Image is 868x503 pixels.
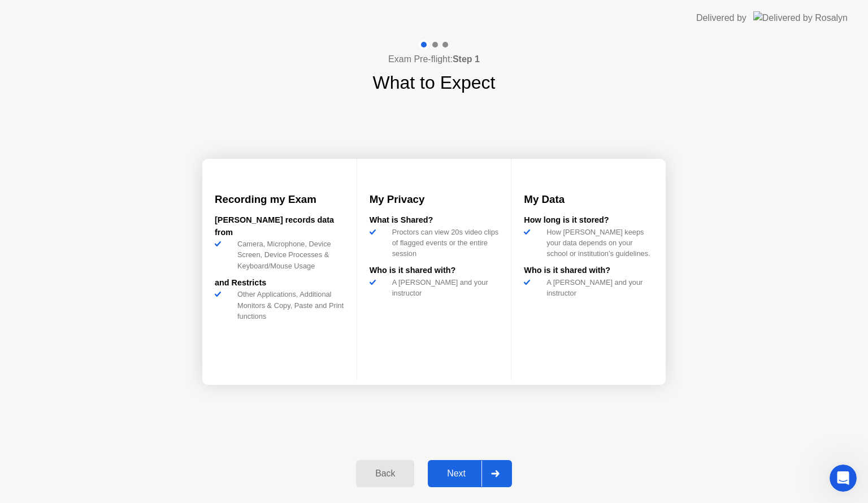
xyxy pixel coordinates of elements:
h1: What to Expect [373,69,496,96]
div: Delivered by [696,11,747,25]
button: Collapse window [340,5,361,26]
div: A [PERSON_NAME] and your instructor [542,277,653,298]
div: Next [431,469,481,479]
div: [PERSON_NAME] records data from [215,214,344,239]
button: Next [428,460,512,487]
div: Close [361,5,381,25]
div: Proctors can view 20s video clips of flagged events or the entire session [388,227,499,259]
div: Camera, Microphone, Device Screen, Device Processes & Keyboard/Mouse Usage [233,239,344,271]
div: How long is it stored? [524,214,653,227]
h4: Exam Pre-flight: [388,53,480,66]
div: How [PERSON_NAME] keeps your data depends on your school or institution’s guidelines. [542,227,653,259]
div: and Restricts [215,277,344,289]
div: Who is it shared with? [524,264,653,277]
div: What is Shared? [370,214,499,227]
h3: My Privacy [370,192,499,207]
button: Back [356,460,414,487]
img: Delivered by Rosalyn [753,11,848,24]
h3: My Data [524,192,653,207]
h3: Recording my Exam [215,192,344,207]
div: A [PERSON_NAME] and your instructor [388,277,499,298]
div: Back [359,469,411,479]
b: Step 1 [453,54,480,64]
iframe: Intercom live chat [830,465,857,492]
button: go back [7,5,29,26]
div: Who is it shared with? [370,264,499,277]
div: Other Applications, Additional Monitors & Copy, Paste and Print functions [233,289,344,322]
